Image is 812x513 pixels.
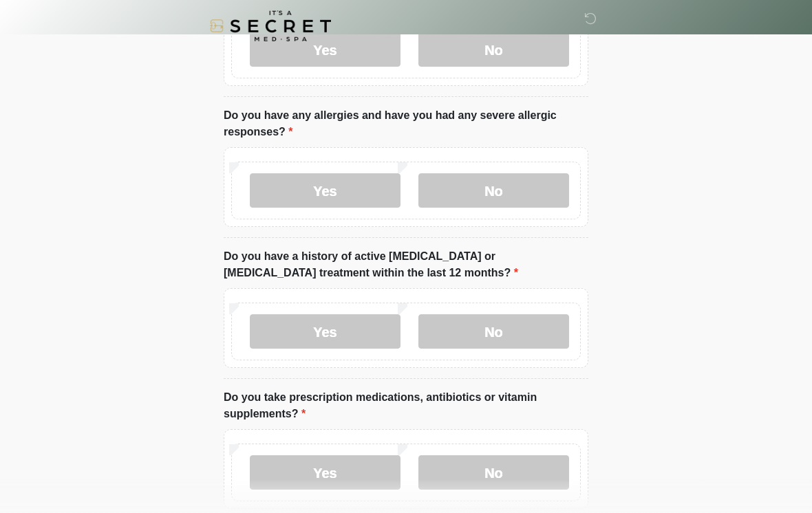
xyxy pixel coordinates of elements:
img: It's A Secret Med Spa Logo [210,10,331,41]
label: Do you take prescription medications, antibiotics or vitamin supplements? [224,389,588,422]
label: No [418,455,569,490]
label: Yes [250,455,400,490]
label: No [418,314,569,349]
label: Yes [250,173,400,208]
label: Do you have a history of active [MEDICAL_DATA] or [MEDICAL_DATA] treatment within the last 12 mon... [224,248,588,281]
label: Do you have any allergies and have you had any severe allergic responses? [224,107,588,140]
label: No [418,173,569,208]
label: Yes [250,314,400,349]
